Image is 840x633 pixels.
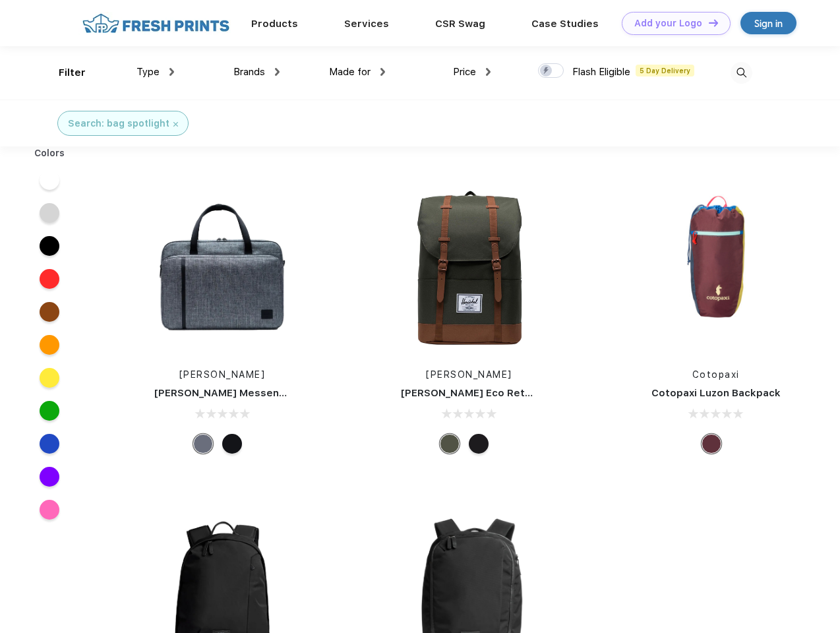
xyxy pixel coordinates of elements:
[380,68,385,76] img: dropdown.png
[329,66,371,78] span: Made for
[135,179,310,355] img: func=resize&h=266
[154,387,297,399] a: [PERSON_NAME] Messenger
[453,66,476,78] span: Price
[634,18,702,29] div: Add your Logo
[173,122,178,127] img: filter_cancel.svg
[440,434,460,454] div: Forest
[401,387,671,399] a: [PERSON_NAME] Eco Retreat 15" Computer Backpack
[136,66,160,78] span: Type
[754,16,783,31] div: Sign in
[426,369,512,380] a: [PERSON_NAME]
[24,146,75,160] div: Colors
[709,19,718,26] img: DT
[68,117,169,131] div: Search: bag spotlight
[222,434,242,454] div: Black
[381,179,556,355] img: func=resize&h=266
[731,62,752,84] img: desktop_search.svg
[193,434,213,454] div: Raven Crosshatch
[78,12,233,35] img: fo%20logo%202.webp
[233,66,265,78] span: Brands
[59,65,86,80] div: Filter
[275,68,280,76] img: dropdown.png
[486,68,491,76] img: dropdown.png
[702,434,721,454] div: Surprise
[251,18,298,30] a: Products
[636,65,694,76] span: 5 Day Delivery
[469,434,489,454] div: Black
[169,68,174,76] img: dropdown.png
[628,179,804,355] img: func=resize&h=266
[179,369,266,380] a: [PERSON_NAME]
[572,66,630,78] span: Flash Eligible
[740,12,796,34] a: Sign in
[651,387,781,399] a: Cotopaxi Luzon Backpack
[692,369,740,380] a: Cotopaxi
